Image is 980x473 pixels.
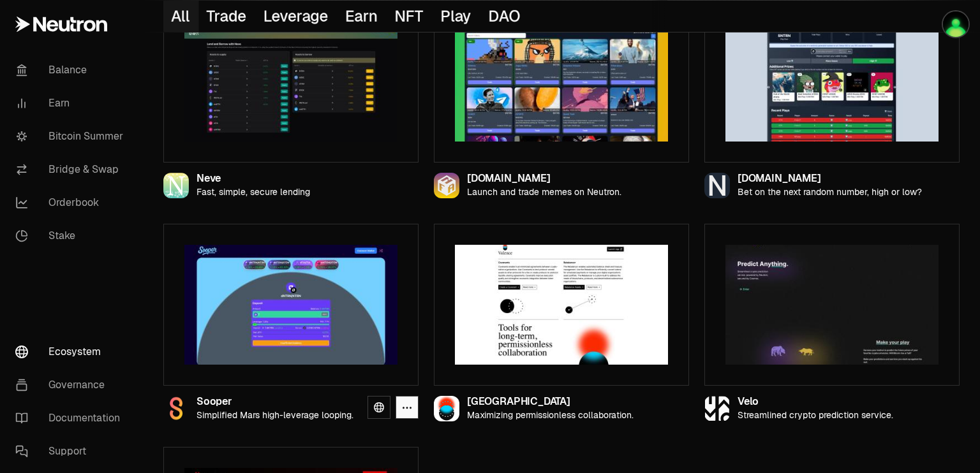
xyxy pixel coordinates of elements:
[5,120,138,153] a: Bitcoin Summer
[725,245,939,365] img: Velo preview image
[163,396,189,421] img: Sooper Logo
[467,173,621,184] div: [DOMAIN_NAME]
[467,187,621,198] p: Launch and trade memes on Neutron.
[738,410,893,421] p: Streamlined crypto prediction service.
[467,410,634,421] p: Maximizing permissionless collaboration.
[738,187,922,198] p: Bet on the next random number, high or low?
[5,435,138,468] a: Support
[197,173,310,184] div: Neve
[455,245,668,365] img: Valence preview image
[338,1,387,32] button: Earn
[455,22,668,142] img: NFA.zone preview image
[725,22,939,142] img: NGMI.zone preview image
[433,1,480,32] button: Play
[197,410,353,421] p: Simplified Mars high-leverage looping.
[943,11,969,37] img: Neutron-Mars-Metamask Acc1
[480,1,530,32] button: DAO
[5,54,138,87] a: Balance
[738,173,922,184] div: [DOMAIN_NAME]
[199,1,256,32] button: Trade
[197,187,310,198] p: Fast, simple, secure lending
[5,87,138,120] a: Earn
[5,368,138,402] a: Governance
[197,397,353,407] div: Sooper
[5,153,138,186] a: Bridge & Swap
[5,186,138,219] a: Orderbook
[255,1,338,32] button: Leverage
[5,402,138,435] a: Documentation
[738,397,893,407] div: Velo
[467,397,634,407] div: [GEOGRAPHIC_DATA]
[184,22,397,142] img: Neve preview image
[163,1,199,32] button: All
[5,219,138,252] a: Stake
[5,335,138,368] a: Ecosystem
[387,1,433,32] button: NFT
[184,245,397,365] img: Sooper preview image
